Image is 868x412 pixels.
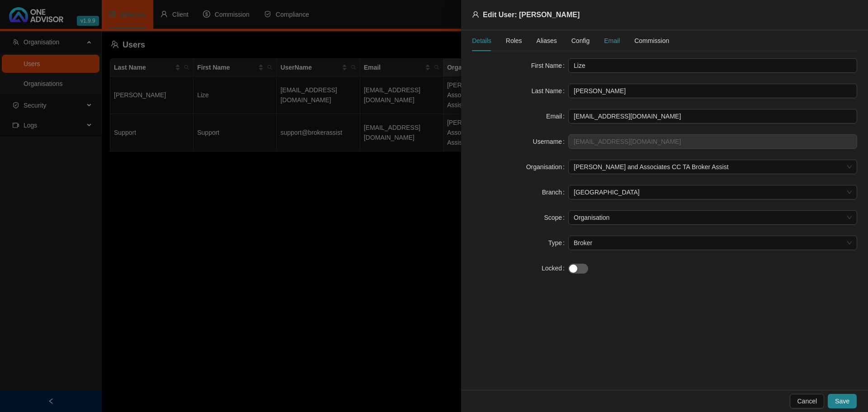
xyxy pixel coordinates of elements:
[828,394,857,408] button: Save
[574,185,852,199] span: Newcastle
[574,160,852,174] span: Andre Kotze and Associates CC TA Broker Assist
[790,394,824,408] button: Cancel
[526,160,568,174] label: Organisation
[537,38,557,44] span: Aliases
[604,36,620,46] div: Email
[574,236,852,250] span: Broker
[574,211,852,224] span: Organisation
[544,210,568,225] label: Scope
[571,38,590,44] span: Config
[542,261,568,275] label: Locked
[546,109,568,123] label: Email
[472,11,479,18] span: user
[797,396,817,406] span: Cancel
[548,236,568,250] label: Type
[506,38,522,44] span: Roles
[533,134,568,149] label: Username
[483,11,580,19] span: Edit User: [PERSON_NAME]
[531,84,568,98] label: Last Name
[531,58,568,73] label: First Name
[472,36,491,46] div: Details
[835,396,849,406] span: Save
[634,36,669,46] div: Commission
[542,185,568,199] label: Branch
